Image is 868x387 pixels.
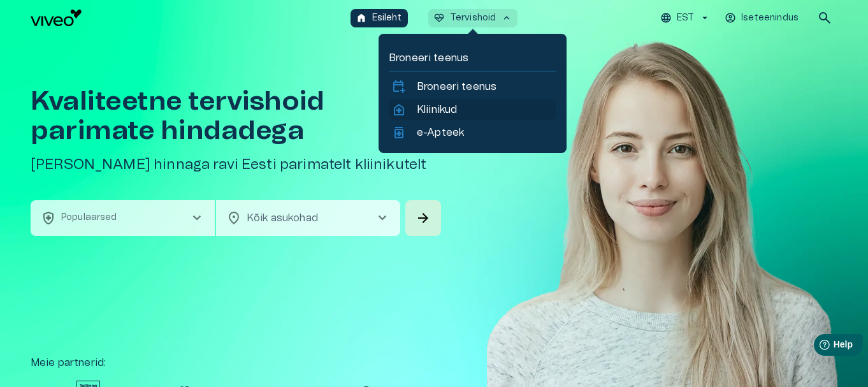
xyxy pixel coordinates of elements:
[226,210,242,226] span: location_on
[817,10,832,26] span: search
[501,12,512,24] span: keyboard_arrow_up
[769,329,868,365] iframe: Help widget launcher
[433,12,445,24] span: ecg_heart
[391,102,554,117] a: home_healthKliinikud
[375,210,390,226] span: chevron_right
[417,125,464,140] p: e-Apteek
[416,210,431,226] span: arrow_forward
[677,11,694,25] p: EST
[391,102,407,117] span: home_health
[405,200,441,236] button: Search
[41,210,56,226] span: health_and_safety
[391,79,407,94] span: calendar_add_on
[31,200,215,236] button: health_and_safetyPopulaarsedchevron_right
[31,10,345,26] a: Navigate to homepage
[31,10,82,26] img: Viveo logo
[450,11,496,25] p: Tervishoid
[417,79,496,94] p: Broneeri teenus
[61,211,117,224] p: Populaarsed
[351,9,408,27] button: homeEsileht
[417,102,457,117] p: Kliinikud
[31,87,444,145] h1: Kvaliteetne tervishoid parimate hindadega
[812,5,837,31] button: open search modal
[189,210,205,226] span: chevron_right
[428,9,518,27] button: ecg_heartTervishoidkeyboard_arrow_up
[389,50,556,66] p: Broneeri teenus
[31,355,837,370] p: Meie partnerid :
[356,12,367,24] span: home
[723,9,802,27] button: Iseteenindus
[391,79,554,94] a: calendar_add_onBroneeri teenus
[391,125,554,140] a: medicatione-Apteek
[658,9,712,27] button: EST
[31,156,444,174] h5: [PERSON_NAME] hinnaga ravi Eesti parimatelt kliinikutelt
[372,11,401,25] p: Esileht
[741,11,799,25] p: Iseteenindus
[391,125,407,140] span: medication
[247,210,354,226] p: Kõik asukohad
